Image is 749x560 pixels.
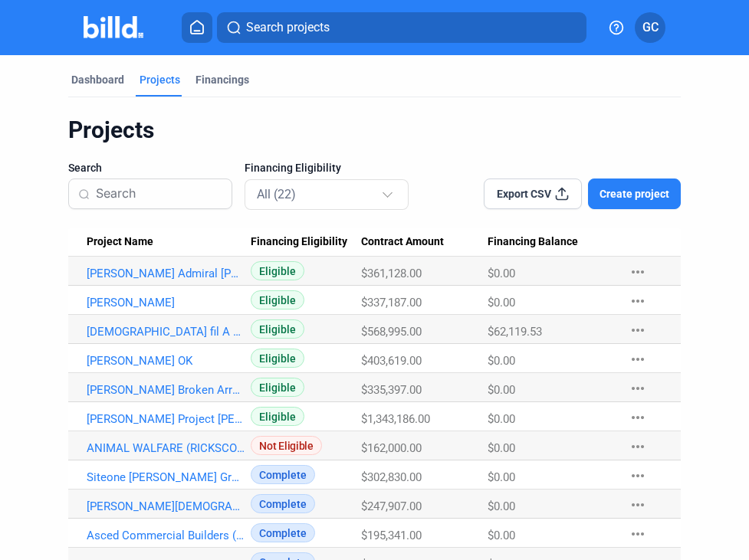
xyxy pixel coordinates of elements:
[251,494,315,513] span: Complete
[217,12,586,43] button: Search projects
[87,325,245,339] a: [DEMOGRAPHIC_DATA] fil A 05440
[629,437,647,456] mat-icon: more_horiz
[87,383,245,397] a: [PERSON_NAME] Broken Arrow
[87,529,245,542] a: Asced Commercial Builders ([PERSON_NAME][DEMOGRAPHIC_DATA])
[245,160,341,175] span: Financing Eligibility
[87,235,153,249] span: Project Name
[629,350,647,368] mat-icon: more_horiz
[629,292,647,310] mat-icon: more_horiz
[140,72,180,87] div: Projects
[251,290,304,309] span: Eligible
[488,235,578,249] span: Financing Balance
[488,296,515,309] span: $0.00
[361,470,422,484] span: $302,830.00
[361,267,422,280] span: $361,128.00
[488,441,515,455] span: $0.00
[87,470,245,484] a: Siteone [PERSON_NAME] Ground Up
[361,354,422,368] span: $403,619.00
[87,267,245,280] a: [PERSON_NAME] Admiral [PERSON_NAME]
[642,18,659,37] span: GC
[87,412,245,426] a: [PERSON_NAME] Project [PERSON_NAME] Turnpike
[488,470,515,484] span: $0.00
[488,529,515,542] span: $0.00
[251,319,304,339] span: Eligible
[68,160,102,175] span: Search
[246,18,330,37] span: Search projects
[87,354,245,368] a: [PERSON_NAME] OK
[84,16,144,38] img: Billd Company Logo
[488,412,515,426] span: $0.00
[361,383,422,397] span: $335,397.00
[635,12,665,43] button: GC
[629,525,647,543] mat-icon: more_horiz
[484,178,582,209] button: Export CSV
[361,296,422,309] span: $337,187.00
[629,467,647,485] mat-icon: more_horiz
[361,235,488,249] div: Contract Amount
[488,383,515,397] span: $0.00
[588,178,681,209] button: Create project
[71,72,124,87] div: Dashboard
[629,408,647,427] mat-icon: more_horiz
[87,235,251,249] div: Project Name
[600,186,669,201] span: Create project
[629,379,647,398] mat-icon: more_horiz
[629,263,647,281] mat-icon: more_horiz
[361,325,422,339] span: $568,995.00
[87,296,245,309] a: [PERSON_NAME]
[251,349,304,368] span: Eligible
[251,378,304,397] span: Eligible
[251,235,361,249] div: Financing Eligibility
[257,187,296,201] mat-select-trigger: All (22)
[251,436,321,455] span: Not Eligible
[251,523,315,542] span: Complete
[87,441,245,455] a: ANIMAL WALFARE (RICKSCOTT CONSTRUCTION)
[488,354,515,368] span: $0.00
[251,465,315,484] span: Complete
[629,321,647,339] mat-icon: more_horiz
[87,499,245,513] a: [PERSON_NAME][DEMOGRAPHIC_DATA][GEOGRAPHIC_DATA]
[361,529,422,542] span: $195,341.00
[251,407,304,426] span: Eligible
[361,441,422,455] span: $162,000.00
[488,235,613,249] div: Financing Balance
[488,267,515,280] span: $0.00
[497,186,551,201] span: Export CSV
[68,116,681,145] div: Projects
[488,499,515,513] span: $0.00
[251,235,347,249] span: Financing Eligibility
[361,499,422,513] span: $247,907.00
[361,412,430,426] span: $1,343,186.00
[629,496,647,514] mat-icon: more_horiz
[96,178,222,210] input: Search
[361,235,444,249] span: Contract Amount
[488,325,542,339] span: $62,119.53
[251,261,304,280] span: Eligible
[195,72,249,87] div: Financings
